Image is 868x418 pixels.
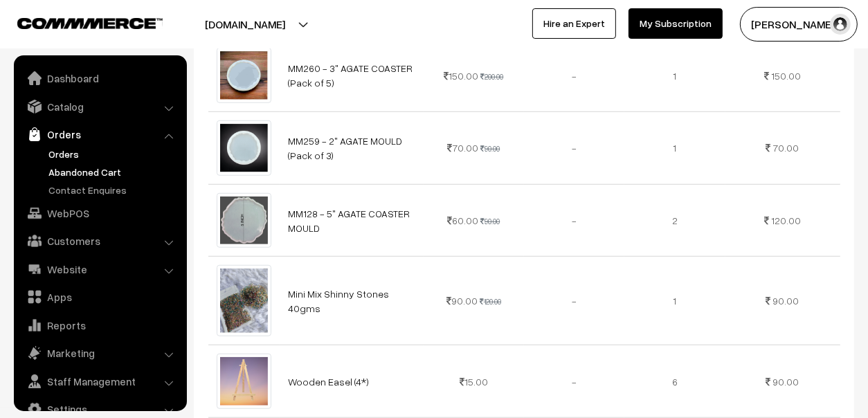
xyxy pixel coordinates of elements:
[773,142,799,154] span: 70.00
[672,376,678,388] span: 6
[17,94,182,119] a: Catalog
[17,201,182,226] a: WebPOS
[524,257,624,345] td: -
[17,66,182,91] a: Dashboard
[446,295,478,307] span: 90.00
[524,111,624,184] td: -
[45,147,182,161] a: Orders
[524,39,624,112] td: -
[480,144,500,153] strike: 90.00
[447,215,478,226] span: 60.00
[771,70,801,82] span: 150.00
[17,228,182,253] a: Customers
[460,376,488,388] span: 15.00
[288,135,402,161] a: MM259 - 2" AGATE MOULD (Pack of 3)
[45,183,182,197] a: Contact Enquires
[480,297,501,306] strike: 120.00
[673,142,676,154] span: 1
[17,313,182,338] a: Reports
[17,369,182,394] a: Staff Management
[672,215,678,226] span: 2
[288,376,369,388] a: Wooden Easel (4*)
[673,295,676,307] span: 1
[444,70,478,82] span: 150.00
[524,184,624,257] td: -
[217,193,272,248] img: 1701254277218-477155368.png
[17,257,182,282] a: Website
[480,217,500,226] strike: 90.00
[288,288,389,314] a: Mini Mix Shinny Stones 40gms
[771,215,801,226] span: 120.00
[830,14,851,35] img: user
[288,208,410,234] a: MM128 - 5" AGATE COASTER MOULD
[447,142,478,154] span: 70.00
[773,376,799,388] span: 90.00
[532,8,616,39] a: Hire an Expert
[217,48,272,103] img: 1707907233819-389863169.png
[17,122,182,147] a: Orders
[524,345,624,418] td: -
[17,18,163,28] img: COMMMERCE
[673,70,676,82] span: 1
[217,354,272,409] img: WhatsApp_Image_2024-11-18_at_4.11.26_PM-removebg-preview.png
[288,62,413,89] a: MM260 - 3" AGATE COASTER (Pack of 5)
[17,284,182,309] a: Apps
[217,265,272,336] img: 1716301284265-855299823.png
[17,340,182,365] a: Marketing
[156,7,334,42] button: [DOMAIN_NAME]
[740,7,858,42] button: [PERSON_NAME]…
[480,72,503,81] strike: 200.00
[217,120,272,176] img: 1707907233653-726633496.png
[17,14,138,30] a: COMMMERCE
[773,295,799,307] span: 90.00
[45,165,182,179] a: Abandoned Cart
[629,8,723,39] a: My Subscription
